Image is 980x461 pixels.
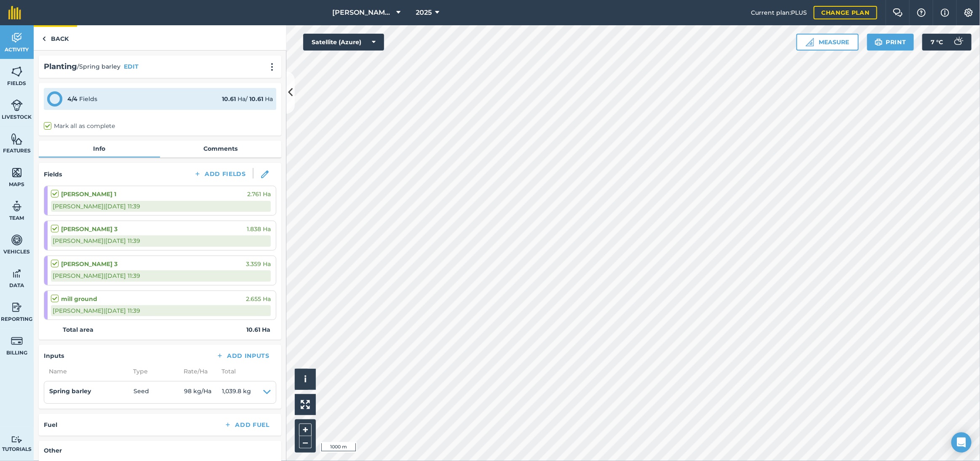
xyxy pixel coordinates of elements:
div: [PERSON_NAME] | [DATE] 11:39 [51,235,271,246]
div: Open Intercom Messenger [951,432,972,453]
img: svg+xml;base64,PD94bWwgdmVyc2lvbj0iMS4wIiBlbmNvZGluZz0idXRmLTgiPz4KPCEtLSBHZW5lcmF0b3I6IEFkb2JlIE... [11,436,23,444]
button: EDIT [124,62,139,71]
strong: [PERSON_NAME] 1 [61,189,116,199]
img: Four arrows, one pointing top left, one top right, one bottom right and the last bottom left [301,400,310,409]
strong: Total area [63,325,93,334]
button: Add Fields [187,168,253,180]
span: Total [216,367,236,376]
button: Measure [796,34,859,51]
img: svg+xml;base64,PD94bWwgdmVyc2lvbj0iMS4wIiBlbmNvZGluZz0idXRmLTgiPz4KPCEtLSBHZW5lcmF0b3I6IEFkb2JlIE... [950,34,967,51]
strong: 10.61 Ha [246,325,270,334]
img: Ruler icon [806,38,814,46]
img: A cog icon [964,8,974,17]
span: Type [128,367,179,376]
img: svg+xml;base64,PD94bWwgdmVyc2lvbj0iMS4wIiBlbmNvZGluZz0idXRmLTgiPz4KPCEtLSBHZW5lcmF0b3I6IEFkb2JlIE... [11,267,23,280]
img: svg+xml;base64,PD94bWwgdmVyc2lvbj0iMS4wIiBlbmNvZGluZz0idXRmLTgiPz4KPCEtLSBHZW5lcmF0b3I6IEFkb2JlIE... [11,335,23,347]
h4: Spring barley [49,386,134,396]
strong: mill ground [61,294,97,304]
img: svg+xml;base64,PHN2ZyB4bWxucz0iaHR0cDovL3d3dy53My5vcmcvMjAwMC9zdmciIHdpZHRoPSIxOSIgaGVpZ2h0PSIyNC... [875,37,883,47]
span: [PERSON_NAME] LTD [333,8,393,18]
span: 1.838 Ha [247,224,271,234]
strong: 4 / 4 [67,95,77,103]
button: i [295,369,316,390]
span: Seed [134,386,184,398]
span: 2025 [416,8,432,18]
strong: 10.61 [222,95,236,103]
button: – [299,436,312,448]
span: / Spring barley [77,62,120,71]
img: svg+xml;base64,PHN2ZyB4bWxucz0iaHR0cDovL3d3dy53My5vcmcvMjAwMC9zdmciIHdpZHRoPSI1NiIgaGVpZ2h0PSI2MC... [11,166,23,179]
h4: Other [44,446,276,455]
img: svg+xml;base64,PHN2ZyB4bWxucz0iaHR0cDovL3d3dy53My5vcmcvMjAwMC9zdmciIHdpZHRoPSI5IiBoZWlnaHQ9IjI0Ii... [42,34,46,44]
button: Satellite (Azure) [303,34,384,51]
a: Info [39,141,160,157]
div: [PERSON_NAME] | [DATE] 11:39 [51,270,271,281]
button: Add Fuel [217,419,276,431]
img: fieldmargin Logo [8,6,21,19]
h4: Fields [44,170,62,179]
h4: Fuel [44,420,57,429]
img: svg+xml;base64,PD94bWwgdmVyc2lvbj0iMS4wIiBlbmNvZGluZz0idXRmLTgiPz4KPCEtLSBHZW5lcmF0b3I6IEFkb2JlIE... [11,301,23,314]
button: + [299,424,312,436]
a: Back [34,25,77,50]
span: 1,039.8 kg [222,386,251,398]
strong: 10.61 [249,95,263,103]
span: 2.655 Ha [246,294,271,304]
button: Print [867,34,914,51]
button: 7 °C [922,34,972,51]
div: Fields [67,94,97,104]
span: 7 ° C [931,34,943,51]
img: svg+xml;base64,PHN2ZyB4bWxucz0iaHR0cDovL3d3dy53My5vcmcvMjAwMC9zdmciIHdpZHRoPSIxNyIgaGVpZ2h0PSIxNy... [941,8,949,18]
div: Ha / Ha [222,94,273,104]
img: svg+xml;base64,PD94bWwgdmVyc2lvbj0iMS4wIiBlbmNvZGluZz0idXRmLTgiPz4KPCEtLSBHZW5lcmF0b3I6IEFkb2JlIE... [11,234,23,246]
img: svg+xml;base64,PD94bWwgdmVyc2lvbj0iMS4wIiBlbmNvZGluZz0idXRmLTgiPz4KPCEtLSBHZW5lcmF0b3I6IEFkb2JlIE... [11,99,23,112]
strong: [PERSON_NAME] 3 [61,259,117,269]
strong: [PERSON_NAME] 3 [61,224,117,234]
span: Name [44,367,128,376]
h4: Inputs [44,351,64,360]
span: 98 kg / Ha [184,386,222,398]
img: A question mark icon [916,8,927,17]
img: svg+xml;base64,PHN2ZyB4bWxucz0iaHR0cDovL3d3dy53My5vcmcvMjAwMC9zdmciIHdpZHRoPSIyMCIgaGVpZ2h0PSIyNC... [267,63,277,71]
img: svg+xml;base64,PHN2ZyB4bWxucz0iaHR0cDovL3d3dy53My5vcmcvMjAwMC9zdmciIHdpZHRoPSI1NiIgaGVpZ2h0PSI2MC... [11,133,23,145]
img: svg+xml;base64,PHN2ZyB3aWR0aD0iMTgiIGhlaWdodD0iMTgiIHZpZXdCb3g9IjAgMCAxOCAxOCIgZmlsbD0ibm9uZSIgeG... [261,171,269,178]
summary: Spring barleySeed98 kg/Ha1,039.8 kg [49,386,271,398]
span: 3.359 Ha [246,259,271,269]
a: Change plan [814,6,877,19]
span: Rate/ Ha [179,367,216,376]
img: Two speech bubbles overlapping with the left bubble in the forefront [893,8,903,17]
label: Mark all as complete [44,122,115,131]
div: [PERSON_NAME] | [DATE] 11:39 [51,305,271,316]
h2: Planting [44,61,77,73]
button: Add Inputs [209,350,276,362]
div: [PERSON_NAME] | [DATE] 11:39 [51,201,271,212]
a: Comments [160,141,281,157]
span: 2.761 Ha [247,189,271,199]
span: i [304,374,307,384]
span: Current plan : PLUS [751,8,807,17]
img: svg+xml;base64,PHN2ZyB4bWxucz0iaHR0cDovL3d3dy53My5vcmcvMjAwMC9zdmciIHdpZHRoPSI1NiIgaGVpZ2h0PSI2MC... [11,65,23,78]
img: svg+xml;base64,PD94bWwgdmVyc2lvbj0iMS4wIiBlbmNvZGluZz0idXRmLTgiPz4KPCEtLSBHZW5lcmF0b3I6IEFkb2JlIE... [11,200,23,213]
img: svg+xml;base64,PD94bWwgdmVyc2lvbj0iMS4wIiBlbmNvZGluZz0idXRmLTgiPz4KPCEtLSBHZW5lcmF0b3I6IEFkb2JlIE... [11,32,23,44]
